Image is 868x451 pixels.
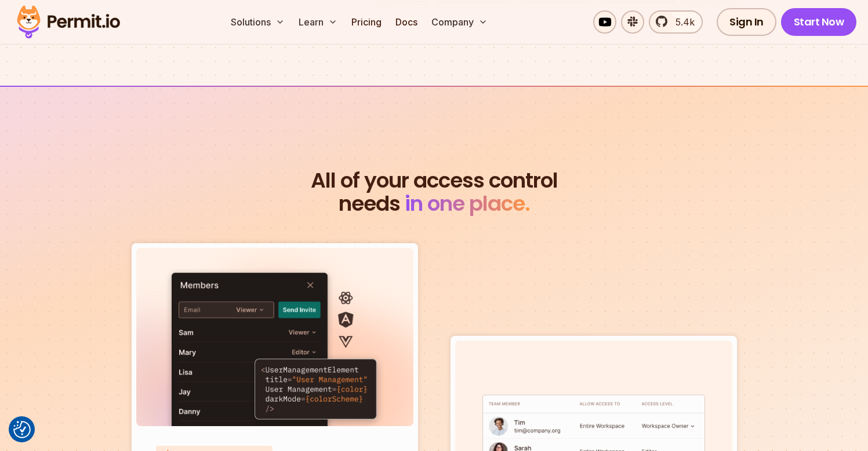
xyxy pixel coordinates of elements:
h2: needs [100,169,768,215]
a: 5.4k [649,10,703,34]
span: All of your access control [100,169,768,192]
a: Pricing [347,10,386,34]
img: Permit logo [12,2,125,42]
button: Solutions [226,10,289,34]
button: Consent Preferences [13,421,31,438]
img: Revisit consent button [13,421,31,438]
button: Learn [294,10,342,34]
a: Docs [391,10,422,34]
span: 5.4k [669,15,695,29]
span: in one place. [405,189,530,218]
button: Company [427,10,492,34]
a: Sign In [717,8,776,36]
a: Start Now [781,8,857,36]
